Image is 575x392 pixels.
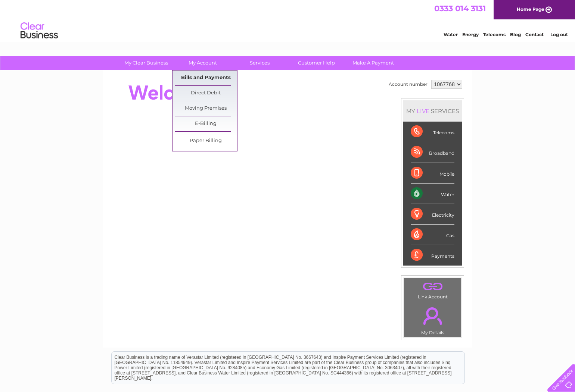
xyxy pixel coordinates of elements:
[411,163,454,184] div: Mobile
[411,142,454,163] div: Broadband
[411,204,454,225] div: Electricity
[175,134,237,148] a: Paper Billing
[510,32,521,37] a: Blog
[525,32,544,37] a: Contact
[550,32,568,37] a: Log out
[20,19,58,42] img: logo.png
[172,56,234,70] a: My Account
[229,56,290,70] a: Services
[411,122,454,142] div: Telecoms
[434,4,486,13] a: 0333 014 3131
[444,32,458,37] a: Water
[387,78,429,91] td: Account number
[406,303,459,329] a: .
[175,86,237,101] a: Direct Debit
[411,225,454,245] div: Gas
[175,116,237,131] a: E-Billing
[404,278,461,301] td: Link Account
[403,100,462,122] div: MY SERVICES
[483,32,506,37] a: Telecoms
[112,4,464,36] div: Clear Business is a trading name of Verastar Limited (registered in [GEOGRAPHIC_DATA] No. 3667643...
[404,301,461,338] td: My Details
[342,56,404,70] a: Make A Payment
[175,70,237,85] a: Bills and Payments
[115,56,177,70] a: My Clear Business
[175,101,237,116] a: Moving Premises
[406,280,459,293] a: .
[462,32,479,37] a: Energy
[415,107,431,115] div: LIVE
[286,56,347,70] a: Customer Help
[411,184,454,204] div: Water
[411,245,454,265] div: Payments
